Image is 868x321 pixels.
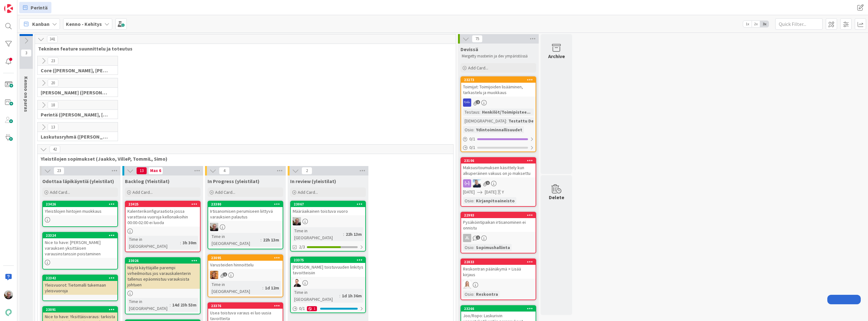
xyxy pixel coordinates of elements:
[208,201,283,207] div: 23380
[343,231,344,238] span: :
[43,201,117,207] div: 23426
[208,254,283,297] a: 23095Varusteiden hinnoitteluTLTime in [GEOGRAPHIC_DATA]:1d 12m
[23,76,29,112] span: Kenno on paras
[461,135,536,143] div: 0/1
[128,259,200,263] div: 23026
[290,178,336,184] span: In review (yleistilat)
[210,271,218,279] img: TL
[126,264,200,289] div: Näytä käyttäjälle parempi virheilmoitus jos varauskalenterin tallenus epäonnistuu varauksista joh...
[32,20,50,28] span: Kanban
[461,77,536,97] div: 23273Toimijat: Toimijoiden lisääminen, tarkastelu ja muokkaus
[208,303,283,309] div: 23376
[464,306,536,311] div: 23266
[463,291,473,298] div: Osio
[41,89,110,96] span: Halti (Sebastian, VilleH, Riikka, Antti, MikkoV, PetriH, PetriM)
[211,304,283,308] div: 23376
[43,275,117,295] div: 22342Yleisvuorot: Tietomalli tukemaan yleisvuoroja
[298,189,318,195] span: Add Card...
[181,239,198,246] div: 3h 30m
[291,257,365,277] div: 23375[PERSON_NAME] toistuvuuden linkitys tavoitteisiin
[47,35,58,43] span: 341
[42,275,118,301] a: 22342Yleisvuorot: Tietomalli tukemaan yleisvuoroja
[460,157,536,207] a: 23106Maksusitoumuksen käsittely kun alkuperäinen vakuus on jo maksettuJJ[DATE][DATE]YOsio:Kirjanp...
[19,2,51,13] a: Perintä
[291,201,365,207] div: 23067
[502,189,504,195] div: Y
[461,212,536,232] div: 22993Pysäköintipaikan irtisanominen ei onnistu
[291,201,365,215] div: 23067Määräaikainen toistuva vuoro
[480,109,532,116] div: Henkilöt/Toimipistee...
[38,45,448,52] span: Tekninen feature suunnittelu ja toteutus
[294,202,365,206] div: 23067
[127,236,180,250] div: Time in [GEOGRAPHIC_DATA]
[460,46,478,52] span: Devissä
[461,158,536,163] div: 23106
[760,21,769,27] span: 3x
[775,18,823,30] input: Quick Filter...
[548,52,565,60] div: Archive
[339,292,340,299] span: :
[42,201,118,227] a: 23426Yleistilojen hintojen muokkaus
[48,123,58,131] span: 13
[293,279,301,287] img: VP
[125,257,201,314] a: 23026Näytä käyttäjälle parempi virheilmoitus jos varauskalenterin tallenus epäonnistuu varauksist...
[291,305,365,312] div: 0/11
[50,146,60,153] span: 42
[125,178,170,184] span: Backlog (Yleistilat)
[126,207,200,227] div: Kalenterikonfiguraatiota jossa varattavia vuoroja kellonaikoihin 00:00-02:00 ei luoda
[125,201,201,252] a: 23425Kalenterikonfiguraatiota jossa varattavia vuoroja kellonaikoihin 00:00-02:00 ei luodaTime in...
[473,291,474,298] span: :
[464,213,536,217] div: 22993
[290,257,366,313] a: 23375[PERSON_NAME] toistuvuuden linkitys tavoitteisiinVPTime in [GEOGRAPHIC_DATA]:1d 1h 36m0/11
[46,276,117,280] div: 22342
[136,167,147,175] span: 13
[469,136,475,142] span: 0 / 1
[474,291,500,298] div: Reskontra
[460,212,536,253] a: 22993Pysäköintipaikan irtisanominen ei onnistuJLOsio:Sopimushallinta
[31,4,48,11] span: Perintä
[474,244,512,251] div: Sopimushallinta
[43,207,117,215] div: Yleistilojen hintojen muokkaus
[180,239,181,246] span: :
[460,259,536,300] a: 22833Reskontran päänäkymä > Lisää kirjausSLOsio:Reskontra
[210,281,262,295] div: Time in [GEOGRAPHIC_DATA]
[48,57,58,65] span: 23
[41,111,110,118] span: Perintä (Jaakko, PetriH, MikkoV, Pasi)
[307,306,317,311] div: 1
[461,83,536,97] div: Toimijat: Toimijoiden lisääminen, tarkastelu ja muokkaus
[461,281,536,289] div: SL
[293,217,301,225] img: JH
[132,189,153,195] span: Add Card...
[208,207,283,221] div: Irtisanomisen perumiseen liittyvä varauksien palautus
[293,289,339,303] div: Time in [GEOGRAPHIC_DATA]
[208,201,283,221] div: 23380Irtisanomisen perumiseen liittyvä varauksien palautus
[463,109,479,116] div: Testaus
[463,244,473,251] div: Osio
[208,178,260,184] span: In Progress (yleistilat)
[474,197,516,204] div: Kirjanpitoaineisto
[461,77,536,83] div: 23273
[210,233,261,247] div: Time in [GEOGRAPHIC_DATA]
[461,179,536,187] div: JJ
[468,65,488,71] span: Add Card...
[43,281,117,295] div: Yleisvuorot: Tietomalli tukemaan yleisvuoroja
[208,201,283,249] a: 23380Irtisanomisen perumiseen liittyvä varauksien palautusJHTime in [GEOGRAPHIC_DATA]:22h 13m
[43,307,117,312] div: 23091
[211,202,283,206] div: 23380
[66,21,102,27] b: Kenno - Kehitys
[46,233,117,238] div: 23324
[127,298,170,312] div: Time in [GEOGRAPHIC_DATA]
[208,255,283,261] div: 23095
[460,76,536,152] a: 23273Toimijat: Toimijoiden lisääminen, tarkastelu ja muokkausRSTestaus:Henkilöt/Toimipistee...[DE...
[463,189,475,195] span: [DATE]
[42,178,114,184] span: Odottaa läpikäyntiä (yleistilat)
[461,259,536,279] div: 22833Reskontran päänäkymä > Lisää kirjaus
[43,201,117,215] div: 23426Yleistilojen hintojen muokkaus
[208,223,283,231] div: JH
[43,275,117,281] div: 22342
[50,189,70,195] span: Add Card...
[42,232,118,270] a: 23324Nice to have: [PERSON_NAME] varauksen yksittäisen varausinstanssin poistaminen
[299,244,305,250] span: 2/3
[340,292,363,299] div: 1d 1h 36m
[461,212,536,218] div: 22993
